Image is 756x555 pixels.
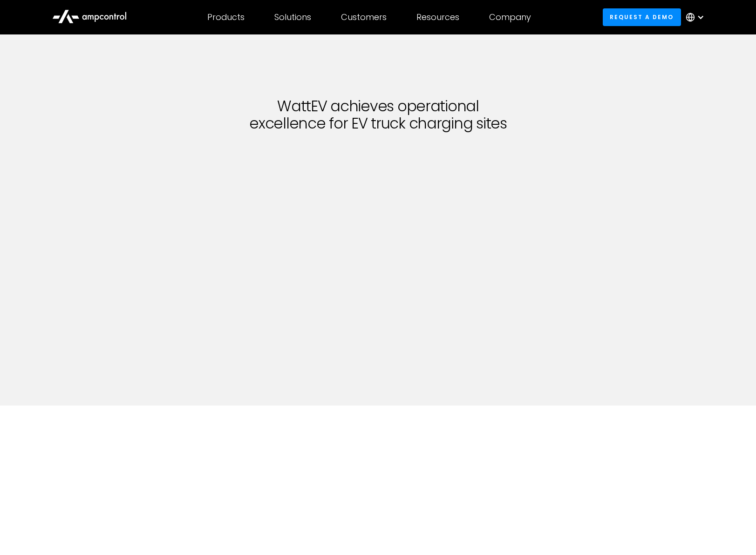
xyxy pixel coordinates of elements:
[173,98,583,132] h1: WattEV achieves operational excellence for EV truck charging sites
[341,12,387,22] div: Customers
[173,138,583,368] iframe: WattEV (full) uses Ampcontrol for truck charging
[603,8,681,26] a: Request a demo
[274,12,311,22] div: Solutions
[207,12,245,22] div: Products
[489,12,531,22] div: Company
[416,12,459,22] div: Resources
